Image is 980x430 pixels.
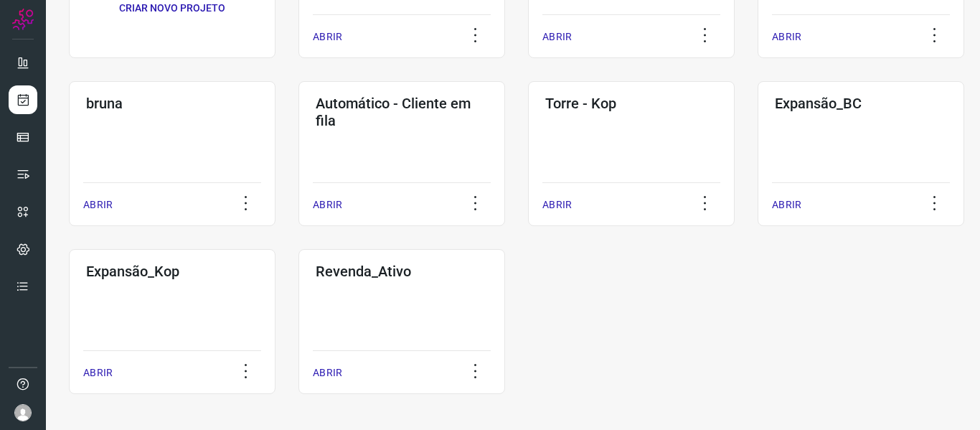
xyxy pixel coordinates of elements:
img: Logo [12,9,34,30]
p: ABRIR [83,197,113,212]
p: ABRIR [313,197,342,212]
p: ABRIR [83,365,113,380]
p: ABRIR [772,29,801,45]
p: ABRIR [313,29,342,45]
h3: Expansão_BC [775,95,947,112]
h3: Expansão_Kop [86,263,258,280]
h3: Automático - Cliente em fila [316,95,488,129]
p: ABRIR [542,197,572,212]
p: CRIAR NOVO PROJETO [119,1,225,16]
p: ABRIR [542,29,572,45]
img: avatar-user-boy.jpg [14,404,32,421]
h3: Torre - Kop [545,95,717,112]
p: ABRIR [772,197,801,212]
p: ABRIR [313,365,342,380]
h3: bruna [86,95,258,112]
h3: Revenda_Ativo [316,263,488,280]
